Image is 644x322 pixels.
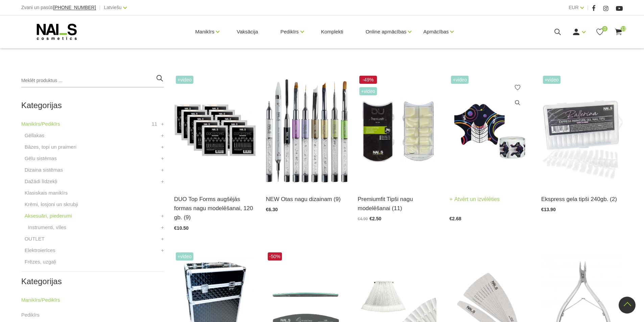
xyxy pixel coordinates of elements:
[25,154,57,163] a: Gēlu sistēmas
[614,28,623,36] a: 13
[541,74,623,186] img: Ekpress gela tipši pieaudzēšanai 240 gab.Gela nagu pieaudzēšana vēl nekad nav bijusi tik vienkārš...
[268,252,282,261] span: -50%
[174,225,189,231] span: €10.50
[161,143,164,151] a: +
[25,177,57,185] a: Dažādi līdzekļi
[176,252,193,261] span: +Video
[25,258,56,266] a: Frēzes, uzgaļi
[541,195,623,204] a: Ekspress gela tipši 240gb. (2)
[21,101,164,110] h2: Kategorijas
[176,76,193,84] span: +Video
[280,18,299,45] a: Pedikīrs
[25,189,68,197] a: Klasiskais manikīrs
[359,76,377,84] span: -49%
[602,26,607,31] span: 0
[25,246,55,254] a: Elektroierīces
[359,87,377,95] span: +Video
[161,154,164,163] a: +
[21,74,164,88] input: Meklēt produktus ...
[195,18,215,45] a: Manikīrs
[541,207,556,212] span: €13.90
[53,5,96,10] span: [PHONE_NUMBER]
[596,28,604,36] a: 0
[365,18,406,45] a: Online apmācības
[161,131,164,140] a: +
[358,195,439,213] a: Premiumfit Tipši nagu modelēšanai (11)
[21,277,164,286] h2: Kategorijas
[25,166,63,174] a: Dizaina sistēmas
[266,195,348,204] a: NEW Otas nagu dizainam (9)
[25,200,78,208] a: Krēmi, losjoni un skrubji
[587,3,589,12] span: |
[161,246,164,254] a: +
[21,311,40,319] a: Pedikīrs
[231,16,263,48] a: Vaksācija
[369,216,381,221] span: €2.50
[316,16,349,48] a: Komplekti
[161,120,164,128] a: +
[358,217,368,221] span: €4.90
[161,177,164,185] a: +
[161,223,164,231] a: +
[104,3,122,11] a: Latviešu
[174,195,256,222] a: DUO Top Forms augšējās formas nagu modelēšanai, 120 gb. (9)
[53,5,96,10] a: [PHONE_NUMBER]
[174,74,256,186] img: #1 • Mazs(S) sāna arkas izliekums, normāls/vidējs C izliekums, garā forma • Piemērota standarta n...
[28,223,66,231] a: Instrumenti, vīles
[621,26,626,31] span: 13
[25,235,45,243] a: OUTLET
[449,216,461,221] span: €2.68
[161,212,164,220] a: +
[358,74,439,186] img: Plānas, elastīgas formas. To īpašā forma sniedz iespēju modelēt nagus ar paralēlām sānu malām, kā...
[569,3,579,11] a: EUR
[21,120,60,128] a: Manikīrs/Pedikīrs
[161,235,164,243] a: +
[25,143,76,151] a: Bāzes, topi un praimeri
[451,76,469,84] span: +Video
[99,3,101,12] span: |
[266,74,348,186] img: Dažāda veida dizaina otas:- Art Magnetics tools- Spatula Tool- Fork Brush #6- Art U Slant- Oval #...
[161,166,164,174] a: +
[449,74,531,186] img: Īpaši noturīgas modelēšanas formas, kas maksimāli atvieglo meistara darbu. Izcili cietas, maksimā...
[543,76,560,84] span: +Video
[151,120,157,128] span: 11
[25,212,72,220] a: Aksesuāri, piederumi
[266,207,278,212] span: €6.30
[449,195,500,204] a: Atvērt un izvēlēties
[25,131,44,140] a: Gēllakas
[21,296,60,304] a: Manikīrs/Pedikīrs
[423,18,449,45] a: Apmācības
[21,3,96,12] div: Zvani un pasūti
